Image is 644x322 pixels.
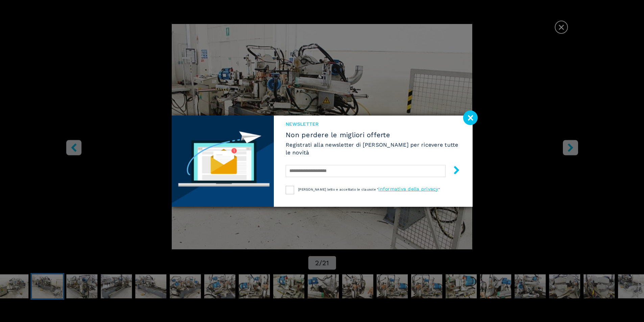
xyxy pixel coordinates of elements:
span: [PERSON_NAME] letto e accettato le clausole " [298,188,378,191]
img: Newsletter image [172,116,274,207]
button: submit-button [446,163,461,179]
span: NEWSLETTER [286,121,460,127]
span: Non perdere le migliori offerte [286,131,460,139]
a: informativa della privacy [378,186,438,192]
h6: Registrati alla newsletter di [PERSON_NAME] per ricevere tutte le novità [286,141,460,156]
span: " [438,188,440,191]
